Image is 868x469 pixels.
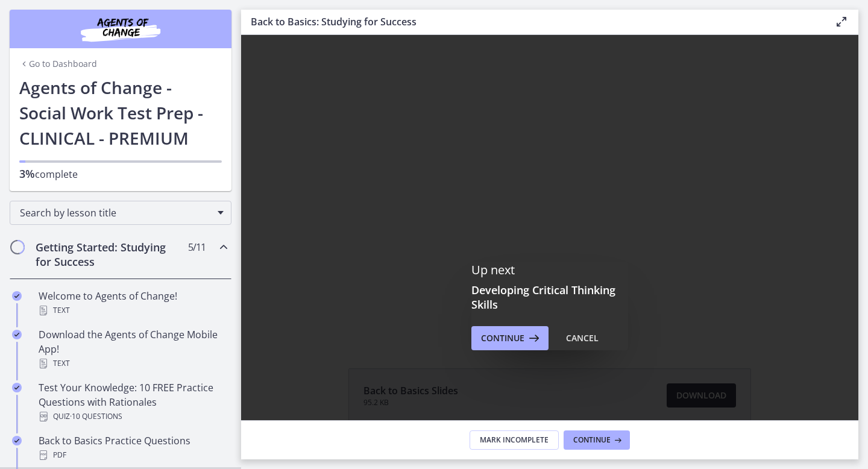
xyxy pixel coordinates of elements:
button: Continue [471,326,549,350]
div: Test Your Knowledge: 10 FREE Practice Questions with Rationales [39,380,227,424]
h3: Developing Critical Thinking Skills [471,283,628,312]
p: Up next [471,262,628,278]
button: Cancel [556,326,608,350]
div: Download the Agents of Change Mobile App! [39,327,227,371]
button: Mark Incomplete [470,430,559,450]
i: Completed [12,383,22,392]
h2: Getting Started: Studying for Success [36,240,183,269]
span: 5 / 11 [188,240,206,254]
h3: Back to Basics: Studying for Success [251,14,815,29]
div: Back to Basics Practice Questions [39,433,227,462]
span: 3% [19,166,35,181]
i: Completed [12,291,22,301]
div: Text [39,356,227,371]
p: complete [19,166,222,181]
div: Welcome to Agents of Change! [39,289,227,318]
div: Quiz [39,409,227,424]
span: Continue [481,331,524,345]
span: · 10 Questions [70,409,122,424]
img: Agents of Change [48,14,193,43]
i: Completed [12,436,22,445]
span: Mark Incomplete [480,435,549,445]
div: Cancel [566,331,599,345]
h1: Agents of Change - Social Work Test Prep - CLINICAL - PREMIUM [19,75,222,151]
a: Go to Dashboard [19,58,97,70]
span: Search by lesson title [20,206,212,219]
div: PDF [39,448,227,462]
div: Search by lesson title [10,201,231,225]
div: Text [39,303,227,318]
button: Continue [564,430,630,450]
i: Completed [12,330,22,339]
span: Continue [573,435,611,445]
